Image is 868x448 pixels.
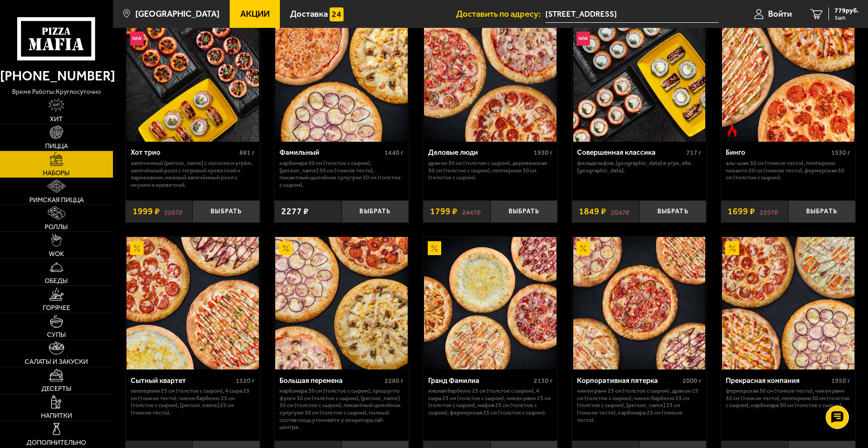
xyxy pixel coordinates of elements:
[721,9,855,142] a: АкционныйОстрое блюдоБинго
[577,148,684,157] div: Совершенная классика
[424,237,557,369] img: Гранд Фамилиа
[126,9,260,142] a: АкционныйНовинкаХот трио
[45,277,68,284] span: Обеды
[534,377,553,385] span: 2130 г
[722,237,855,369] img: Прекрасная компания
[462,207,481,216] s: 2447 ₽
[131,387,255,416] p: Пепперони 25 см (толстое с сыром), 4 сыра 25 см (тонкое тесто), Чикен Барбекю 25 см (толстое с сы...
[423,237,557,369] a: АкционныйГранд Фамилиа
[577,159,702,174] p: Филадельфия, [GEOGRAPHIC_DATA] в угре, Эби [GEOGRAPHIC_DATA].
[428,148,531,157] div: Деловые люди
[384,149,404,157] span: 1440 г
[686,149,702,157] span: 717 г
[131,159,255,188] p: Запеченный [PERSON_NAME] с лососем и угрём, Запечённый ролл с тигровой креветкой и пармезаном, Не...
[573,9,706,142] img: Совершенная классика
[721,237,855,369] a: АкционныйПрекрасная компания
[47,331,66,338] span: Супы
[274,9,409,142] a: АкционныйФамильный
[192,200,260,223] button: Выбрать
[133,207,160,216] span: 1999 ₽
[131,376,234,385] div: Сытный квартет
[534,149,553,157] span: 1930 г
[330,7,343,21] img: 15daf4d41897b9f0e9f617042186c801.svg
[274,237,409,369] a: АкционныйБольшая перемена
[290,10,328,19] span: Доставка
[279,148,383,157] div: Фамильный
[41,412,72,419] span: Напитки
[130,32,144,45] img: Новинка
[236,377,255,385] span: 1520 г
[164,207,183,216] s: 2267 ₽
[135,10,219,19] span: [GEOGRAPHIC_DATA]
[384,377,404,385] span: 2280 г
[275,237,408,369] img: Большая перемена
[275,9,408,142] img: Фамильный
[428,159,553,181] p: Дракон 30 см (толстое с сыром), Деревенская 30 см (толстое с сыром), Пепперони 30 см (толстое с с...
[831,149,850,157] span: 1530 г
[835,15,859,20] span: 1 шт.
[726,148,829,157] div: Бинго
[49,250,64,257] span: WOK
[725,124,739,137] img: Острое блюдо
[279,376,383,385] div: Большая перемена
[573,237,706,369] img: Корпоративная пятерка
[29,197,84,203] span: Римская пицца
[43,170,70,176] span: Наборы
[726,376,829,385] div: Прекрасная компания
[726,159,850,181] p: Аль-Шам 30 см (тонкое тесто), Пепперони Пиканто 30 см (тонкое тесто), Фермерская 30 см (толстое с...
[577,376,680,385] div: Корпоративная пятерка
[25,358,88,365] span: Салаты и закуски
[45,224,68,230] span: Роллы
[572,237,706,369] a: АкционныйКорпоративная пятерка
[576,32,590,45] img: Новинка
[239,149,255,157] span: 881 г
[760,207,778,216] s: 2397 ₽
[131,148,238,157] div: Хот трио
[835,7,859,14] span: 779 руб.
[424,9,557,142] img: Деловые люди
[788,200,855,223] button: Выбрать
[722,9,855,142] img: Бинго
[126,9,259,142] img: Хот трио
[726,387,850,409] p: Фермерская 30 см (тонкое тесто), Чикен Ранч 30 см (тонкое тесто), Пепперони 30 см (толстое с сыро...
[279,159,404,188] p: Карбонара 30 см (толстое с сыром), [PERSON_NAME] 30 см (тонкое тесто), Пикантный цыплёнок сулугун...
[572,9,706,142] a: АкционныйНовинкаСовершенная классика
[428,387,553,416] p: Мясная Барбекю 25 см (толстое с сыром), 4 сыра 25 см (толстое с сыром), Чикен Ранч 25 см (толстое...
[279,387,404,430] p: Карбонара 30 см (толстое с сыром), Прошутто Фунги 30 см (толстое с сыром), [PERSON_NAME] 30 см (т...
[27,439,86,446] span: Дополнительно
[456,10,545,19] span: Доставить по адресу:
[579,207,606,216] span: 1849 ₽
[428,376,531,385] div: Гранд Фамилиа
[430,207,457,216] span: 1799 ₽
[342,200,409,223] button: Выбрать
[428,241,441,255] img: Акционный
[281,207,309,216] span: 2277 ₽
[126,237,259,369] img: Сытный квартет
[50,116,63,122] span: Хит
[768,10,792,19] span: Войти
[577,387,702,423] p: Чикен Ранч 25 см (толстое с сыром), Дракон 25 см (толстое с сыром), Чикен Барбекю 25 см (толстое ...
[639,200,707,223] button: Выбрать
[728,207,755,216] span: 1699 ₽
[423,9,557,142] a: АкционныйДеловые люди
[130,241,144,255] img: Акционный
[279,241,292,255] img: Акционный
[545,6,719,23] span: Россия, Санкт-Петербург, улица Белы Куна, 15к4
[43,304,70,311] span: Горячее
[45,143,68,149] span: Пицца
[490,200,558,223] button: Выбрать
[41,385,72,392] span: Десерты
[831,377,850,385] span: 1950 г
[725,241,739,255] img: Акционный
[126,237,260,369] a: АкционныйСытный квартет
[240,10,270,19] span: Акции
[545,6,719,23] input: Ваш адрес доставки
[576,241,590,255] img: Акционный
[611,207,629,216] s: 2047 ₽
[682,377,702,385] span: 2000 г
